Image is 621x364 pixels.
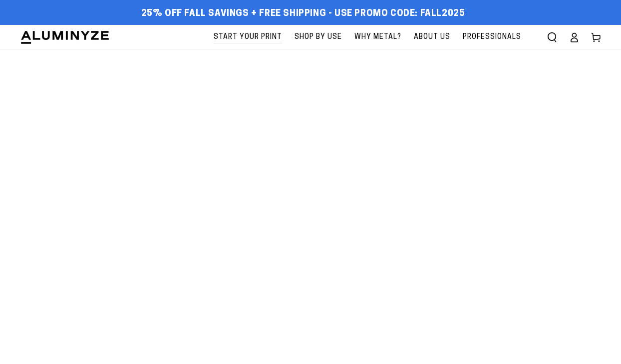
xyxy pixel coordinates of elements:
span: Why Metal? [354,31,401,43]
img: Aluminyze [20,30,110,45]
a: Professionals [458,25,526,49]
span: Professionals [463,31,521,43]
a: Shop By Use [290,25,347,49]
a: Why Metal? [349,25,406,49]
summary: Search our site [541,26,563,48]
span: About Us [414,31,450,43]
span: Start Your Print [214,31,282,43]
span: 25% off FALL Savings + Free Shipping - Use Promo Code: FALL2025 [141,8,465,19]
a: Start Your Print [209,25,287,49]
span: Shop By Use [295,31,342,43]
a: About Us [409,25,455,49]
